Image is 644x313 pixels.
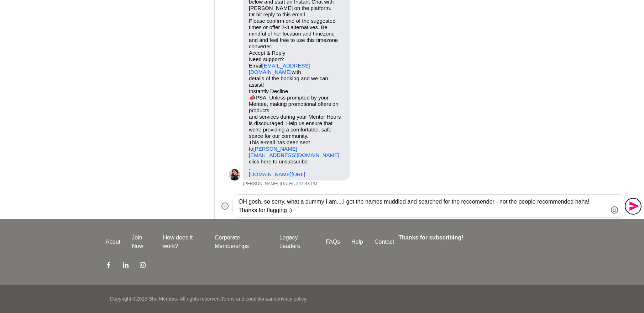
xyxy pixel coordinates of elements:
p: Accept & Reply [249,50,344,56]
button: Emoji picker [610,206,619,214]
a: Help [346,238,369,246]
textarea: Type your message [239,198,607,215]
p: This e-mail has been sent to , click here to unsubscribe . [249,139,344,171]
a: About [100,238,126,246]
time: 2025-09-24T13:43:13.494Z [280,181,318,187]
a: Instagram [140,262,146,270]
a: [EMAIL_ADDRESS][DOMAIN_NAME] [249,63,310,75]
div: Richa Joshi [229,169,240,180]
img: R [229,169,240,180]
p: Copyright © 2025 She Mentors . [110,295,178,303]
p: Instantly Decline [249,88,344,95]
p: Please confirm one of the suggested times or offer 2-3 alternatives. Be mindful of her location a... [249,18,344,50]
a: LinkedIn [123,262,129,270]
a: Corporate Memberships [209,233,274,250]
a: Join Now [126,233,157,250]
a: Contact [369,238,400,246]
a: Facebook [106,262,111,270]
a: FAQs [320,238,346,246]
p: All rights reserved. and . [180,295,307,303]
span: 📣 [249,95,256,101]
a: privacy policy [277,296,306,302]
a: How does it work? [157,233,209,250]
p: PSA: Unless prompted by your Mentee, making promotional offers on products and services during yo... [249,95,344,139]
p: Need support? Email with details of the booking and we can assist! [249,56,344,88]
p: Or hit reply to this email [249,11,344,18]
button: Send [625,198,641,214]
span: [PERSON_NAME] [243,181,278,187]
a: Legacy Leaders [274,233,320,250]
a: [PERSON_NAME][EMAIL_ADDRESS][DOMAIN_NAME] [249,146,339,158]
a: Terms and conditions [221,296,268,302]
h4: Thanks for subscribing! [398,233,534,242]
a: [DOMAIN_NAME][URL] [249,171,305,177]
